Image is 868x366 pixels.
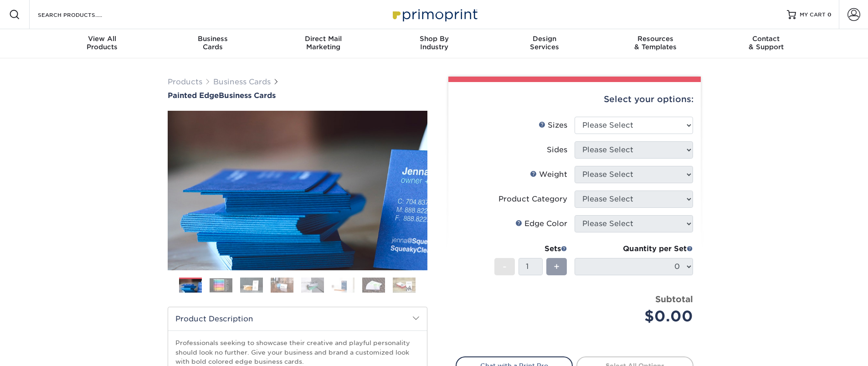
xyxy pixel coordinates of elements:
div: Select your options: [456,82,693,117]
h1: Business Cards [168,91,427,100]
div: Weight [530,169,567,180]
div: Industry [379,35,489,51]
img: Painted Edge 01 [168,61,427,320]
span: - [503,260,507,273]
img: Business Cards 06 [332,277,354,293]
span: Contact [711,35,822,43]
input: SEARCH PRODUCTS..... [37,9,126,20]
div: Edge Color [515,218,567,229]
img: Primoprint [389,5,480,24]
div: $0.00 [581,305,693,327]
a: View AllProducts [47,29,158,58]
span: + [554,260,560,273]
span: Business [157,35,268,43]
img: Business Cards 08 [393,277,416,293]
img: Business Cards 07 [362,277,385,293]
div: Marketing [268,35,379,51]
div: Cards [157,35,268,51]
img: Business Cards 01 [179,274,202,297]
div: Sizes [539,120,567,131]
a: DesignServices [489,29,600,58]
a: Contact& Support [711,29,822,58]
span: Painted Edge [168,91,219,100]
span: MY CART [800,11,826,19]
div: Product Category [498,194,567,205]
span: Direct Mail [268,35,379,43]
span: 0 [827,11,832,18]
div: Quantity per Set [575,243,693,254]
img: Business Cards 04 [271,277,293,293]
div: & Support [711,35,822,51]
div: Sides [547,144,567,155]
img: Business Cards 03 [240,277,263,293]
a: Products [168,77,202,86]
a: Shop ByIndustry [379,29,489,58]
div: Products [47,35,158,51]
a: Resources& Templates [600,29,711,58]
a: Painted EdgeBusiness Cards [168,91,427,100]
a: BusinessCards [157,29,268,58]
div: Sets [494,243,567,254]
img: Business Cards 02 [210,278,232,292]
strong: Subtotal [655,294,693,304]
span: Design [489,35,600,43]
a: Business Cards [213,77,271,86]
div: & Templates [600,35,711,51]
div: Services [489,35,600,51]
span: View All [47,35,158,43]
h2: Product Description [168,307,427,330]
a: Direct MailMarketing [268,29,379,58]
span: Resources [600,35,711,43]
img: Business Cards 05 [301,277,324,293]
span: Shop By [379,35,489,43]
